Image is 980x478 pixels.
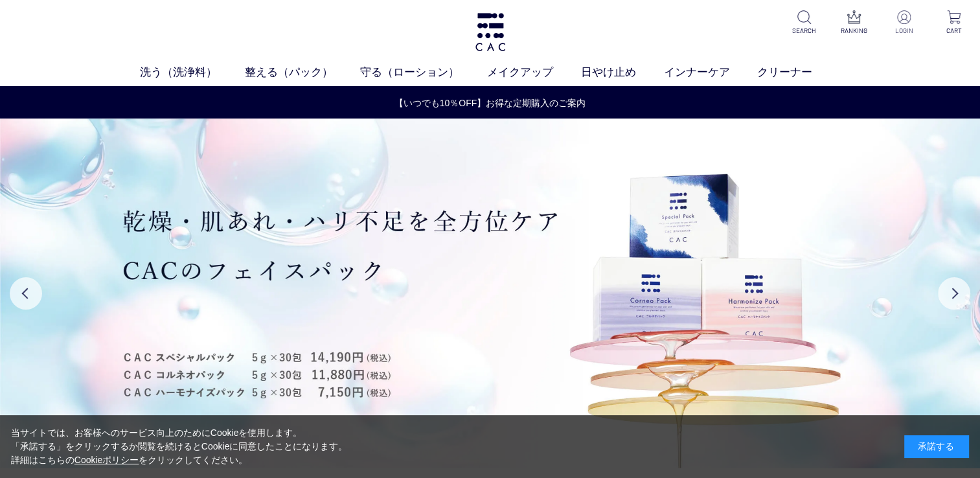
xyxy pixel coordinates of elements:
[487,64,581,81] a: メイクアップ
[788,26,820,36] p: SEARCH
[74,455,139,465] a: Cookieポリシー
[788,10,820,36] a: SEARCH
[757,64,840,81] a: クリーナー
[838,26,870,36] p: RANKING
[938,277,970,310] button: Next
[245,64,361,81] a: 整える（パック）
[888,10,920,36] a: LOGIN
[938,26,970,36] p: CART
[140,64,245,81] a: 洗う（洗浄料）
[11,426,348,467] div: 当サイトでは、お客様へのサービス向上のためにCookieを使用します。 「承諾する」をクリックするか閲覧を続けるとCookieに同意したことになります。 詳細はこちらの をクリックしてください。
[938,10,970,36] a: CART
[664,64,758,81] a: インナーケア
[360,64,487,81] a: 守る（ローション）
[581,64,664,81] a: 日やけ止め
[838,10,870,36] a: RANKING
[10,277,42,310] button: Previous
[1,97,979,110] a: 【いつでも10％OFF】お得な定期購入のご案内
[904,435,969,458] div: 承諾する
[473,13,507,51] img: logo
[888,26,920,36] p: LOGIN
